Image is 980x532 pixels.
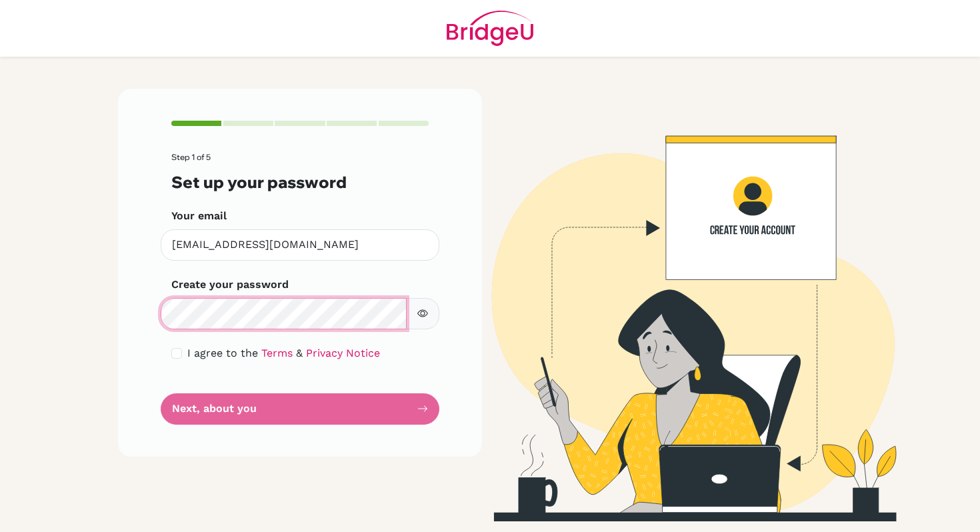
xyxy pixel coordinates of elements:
label: Your email [171,208,227,224]
span: Step 1 of 5 [171,152,211,162]
span: & [296,347,303,359]
input: Insert your email* [161,229,439,261]
span: I agree to the [187,347,258,359]
a: Privacy Notice [306,347,380,359]
label: Create your password [171,277,289,293]
a: Terms [261,347,293,359]
h3: Set up your password [171,173,429,192]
